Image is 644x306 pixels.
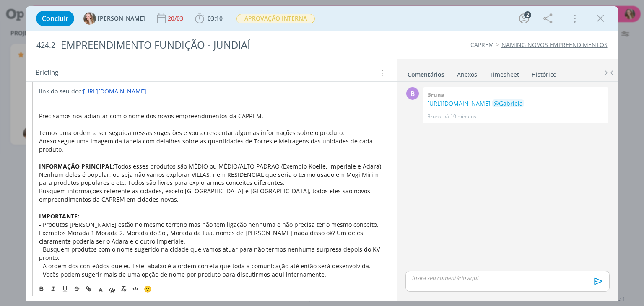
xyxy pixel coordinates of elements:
[457,70,477,79] div: Anexos
[39,87,383,96] p: link do seu doc:
[142,284,153,294] button: 🙂
[39,245,382,262] span: - Busquem produtos com o nome sugerido na cidade que vamos atuar para não termos nenhuma surpresa...
[36,67,58,78] span: Briefing
[39,270,326,278] span: - Vocês podem sugerir mais de uma opção de nome por produto para discutirmos aqui internamente.
[106,284,118,294] span: Cor de Fundo
[517,12,531,25] button: 2
[39,162,384,187] span: Todos esses produtos são MÉDIO ou MÉDIO/ALTO PADRÃO (Exemplo Koelle, Imperiale e Adara). Nenhum d...
[98,16,145,21] span: [PERSON_NAME]
[83,12,145,25] button: G[PERSON_NAME]
[36,41,55,50] span: 424.2
[95,284,106,294] span: Cor do Texto
[39,262,371,270] span: - A ordem dos conteúdos que eu listei abaixo é a ordem correta que toda a comunicação até então s...
[493,99,523,107] span: @Gabriela
[443,113,476,120] span: há 10 minutos
[193,12,225,25] button: 03:10
[39,112,263,120] span: Precisamos nos adiantar com o nome dos novos empreendimentos da CAPREM.
[42,15,68,22] span: Concluir
[39,104,186,112] span: ----------------------------------------------------------------------
[524,11,531,18] div: 2
[144,285,152,293] span: 🙂
[83,87,146,95] a: [URL][DOMAIN_NAME]
[427,113,441,120] p: Bruna
[26,6,618,301] div: dialog
[39,137,374,153] span: Anexo segue uma imagem da tabela com detalhes sobre as quantidades de Torres e Metragens das unid...
[407,67,445,79] a: Comentários
[470,41,494,49] a: CAPREM
[39,220,380,245] span: - Produtos [PERSON_NAME] estão no mesmo terreno mas não tem ligação nenhuma e não precisa ter o m...
[39,212,79,220] strong: IMPORTANTE:
[489,67,519,79] a: Timesheet
[531,67,557,79] a: Histórico
[501,41,608,49] a: NAMING NOVOS EMPREENDIMENTOS
[427,91,444,99] b: Bruna
[236,13,315,24] button: APROVAÇÃO INTERNA
[39,129,344,137] span: Temos uma ordem a ser seguida nessas sugestões e vou acrescentar algumas informações sobre o prod...
[57,35,366,55] div: EMPREENDIMENTO FUNDIÇÃO - JUNDIAÍ
[427,99,491,107] a: [URL][DOMAIN_NAME]
[168,16,185,21] div: 20/03
[36,11,74,26] button: Concluir
[39,187,372,203] span: Busquem informações referente às cidades, exceto [GEOGRAPHIC_DATA] e [GEOGRAPHIC_DATA], todos ele...
[83,12,96,25] img: G
[39,162,114,170] strong: INFORMAÇÃO PRINCIPAL:
[208,14,223,22] span: 03:10
[406,87,419,100] div: B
